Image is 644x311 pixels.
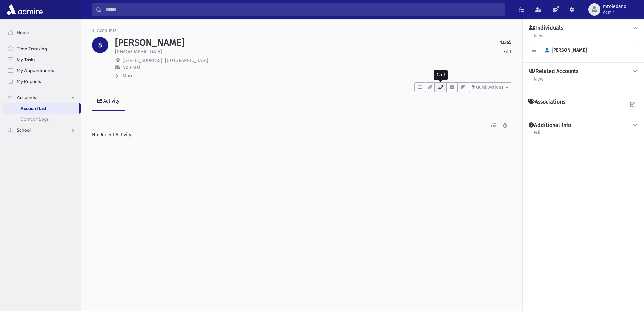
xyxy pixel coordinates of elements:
span: School [17,127,31,133]
a: Edit [503,48,511,55]
span: Contact Logs [20,116,49,122]
button: Individuals [528,25,639,32]
a: Time Tracking [3,43,81,54]
span: Accounts [17,94,36,101]
input: Search [102,3,505,16]
nav: breadcrumb [92,27,117,37]
a: My Tasks [3,54,81,65]
div: Call [434,70,448,80]
button: Quick Actions [469,82,511,92]
a: My Reports [3,76,81,87]
span: No Email [122,65,142,70]
span: My Tasks [17,57,35,63]
a: My Appointments [3,65,81,76]
span: Account List [20,105,46,111]
h1: [PERSON_NAME] [115,37,185,48]
a: Activity [92,92,125,111]
h4: Related Accounts [529,68,578,75]
span: Home [17,29,29,36]
a: Edit [533,129,542,141]
span: My Reports [17,78,41,84]
img: AdmirePro [5,3,44,16]
span: [STREET_ADDRESS] [123,58,162,63]
button: Related Accounts [528,68,639,75]
div: S [92,37,108,53]
h4: Additional Info [529,122,571,129]
h4: Individuals [529,25,563,32]
a: School [3,125,81,135]
a: Accounts [3,92,81,103]
h4: Associations [528,98,565,105]
a: New... [533,32,547,44]
div: Activity [102,98,119,104]
span: mtoledano [603,4,626,9]
span: [GEOGRAPHIC_DATA] [165,58,208,63]
span: Admin [603,9,626,15]
a: New [533,75,544,87]
strong: 13365 [500,39,511,46]
a: Accounts [92,28,117,34]
span: Time Tracking [17,46,47,52]
a: Account List [3,103,79,114]
a: Home [3,27,81,38]
span: Quick Actions [476,85,503,90]
button: Additional Info [528,122,639,129]
a: Contact Logs [3,114,81,125]
span: More [123,73,134,79]
button: More [115,72,134,80]
p: [DEMOGRAPHIC_DATA] [115,48,162,55]
span: My Appointments [17,67,54,73]
span: No Recent Activity [92,132,132,138]
span: [PERSON_NAME] [542,47,587,53]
